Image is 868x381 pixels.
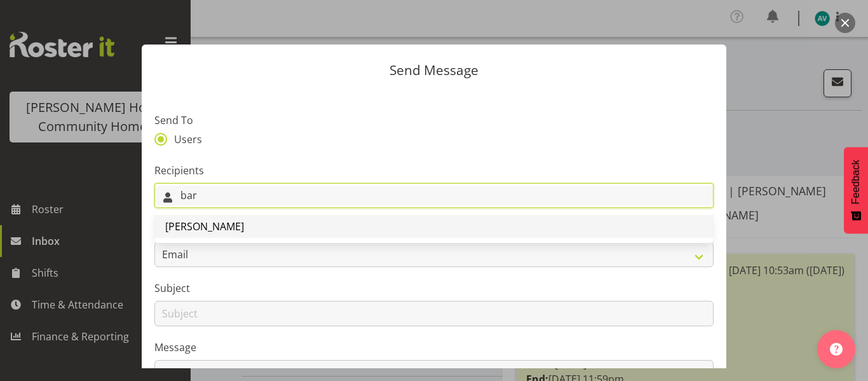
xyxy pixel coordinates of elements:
[850,160,862,204] span: Feedback
[154,163,714,178] label: Recipients
[165,219,244,233] span: [PERSON_NAME]
[154,281,714,296] label: Subject
[154,113,714,128] label: Send To
[830,343,843,356] img: help-xxl-2.png
[155,186,713,205] input: Search for users
[154,221,714,237] label: Send Via
[154,64,714,77] p: Send Message
[154,301,714,326] input: Subject
[155,215,713,238] a: [PERSON_NAME]
[154,340,714,355] label: Message
[167,133,202,146] span: Users
[844,147,868,233] button: Feedback - Show survey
